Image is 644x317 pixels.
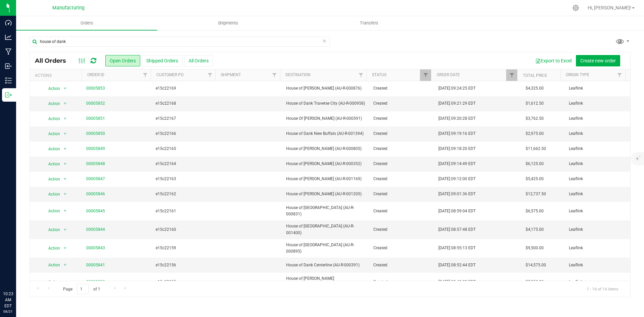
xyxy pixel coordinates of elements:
[569,115,626,122] span: Leaflink
[373,130,431,137] span: Created
[286,115,365,122] span: House Of [PERSON_NAME] (AU-R-000591)
[86,208,105,214] a: 00005845
[43,144,61,154] span: Action
[77,284,89,294] input: 1
[438,130,476,137] span: [DATE] 09:19:16 EDT
[569,130,626,137] span: Leaflink
[156,279,213,285] span: e15c22155
[576,55,620,66] button: Create new order
[438,208,476,214] span: [DATE] 08:59:04 EDT
[438,226,476,233] span: [DATE] 08:57:48 EDT
[526,279,544,285] span: $7,350.00
[61,99,69,108] span: select
[438,161,476,167] span: [DATE] 09:14:49 EDT
[569,279,626,285] span: Leaflink
[43,99,61,108] span: Action
[569,226,626,233] span: Leaflink
[86,191,105,197] a: 00005846
[526,226,544,233] span: $4,175.00
[156,226,213,233] span: e15c22160
[526,115,544,122] span: $3,762.50
[156,130,213,137] span: e15c22166
[373,191,431,197] span: Created
[285,72,311,77] a: Destination
[569,85,626,92] span: Leaflink
[157,16,299,30] a: Shipments
[286,205,365,217] span: House of [GEOGRAPHIC_DATA] (AU-R-000831)
[523,73,547,78] a: Total Price
[5,34,12,41] inline-svg: Analytics
[7,263,27,283] iframe: Resource center
[299,16,440,30] a: Transfers
[569,208,626,214] span: Leaflink
[86,130,105,137] a: 00005850
[43,225,61,234] span: Action
[526,146,546,152] span: $11,662.50
[526,208,544,214] span: $6,575.00
[572,5,580,11] div: Manage settings
[526,161,544,167] span: $6,125.00
[5,63,12,69] inline-svg: Inbound
[269,69,280,81] a: Filter
[105,55,140,66] button: Open Orders
[43,129,61,139] span: Action
[61,159,69,169] span: select
[373,262,431,268] span: Created
[61,277,69,286] span: select
[156,72,183,77] a: Customer PO
[61,144,69,154] span: select
[156,245,213,251] span: e15c22159
[286,130,365,137] span: House of Dank New Buffalo (AU-R-001394)
[35,73,79,78] div: Actions
[569,146,626,152] span: Leaflink
[61,174,69,184] span: select
[43,159,61,169] span: Action
[438,115,476,122] span: [DATE] 09:20:28 EDT
[3,309,13,314] p: 08/21
[526,100,544,107] span: $1,612.50
[569,176,626,182] span: Leaflink
[156,208,213,214] span: e15c22161
[531,55,576,66] button: Export to Excel
[286,275,365,288] span: House of [PERSON_NAME][GEOGRAPHIC_DATA] (AU-R-001245)
[61,260,69,270] span: select
[614,69,625,81] a: Filter
[569,161,626,167] span: Leaflink
[526,262,546,268] span: $14,575.00
[43,114,61,123] span: Action
[71,20,102,26] span: Orders
[156,262,213,268] span: e15c22156
[86,85,105,92] a: 00005853
[506,69,517,81] a: Filter
[204,69,215,81] a: Filter
[209,20,247,26] span: Shipments
[86,245,105,251] a: 00005843
[373,226,431,233] span: Created
[86,146,105,152] a: 00005849
[140,69,151,81] a: Filter
[156,85,213,92] span: e15c22169
[286,161,365,167] span: House of [PERSON_NAME] (AU-R-000352)
[43,190,61,199] span: Action
[373,161,431,167] span: Created
[322,37,327,45] span: Clear
[61,84,69,93] span: select
[438,191,476,197] span: [DATE] 09:01:36 EDT
[16,16,157,30] a: Orders
[86,262,105,268] a: 00005841
[569,191,626,197] span: Leaflink
[355,69,366,81] a: Filter
[438,262,476,268] span: [DATE] 08:52:44 EDT
[87,72,104,77] a: Order ID
[438,245,476,251] span: [DATE] 08:55:13 EDT
[569,100,626,107] span: Leaflink
[373,245,431,251] span: Created
[373,208,431,214] span: Created
[86,226,105,233] a: 00005844
[438,146,476,152] span: [DATE] 09:18:20 EDT
[569,262,626,268] span: Leaflink
[286,242,365,255] span: House of [GEOGRAPHIC_DATA] (AU-R-000895)
[286,262,365,268] span: House of Dank Centerline (AU-R-000391)
[580,58,616,63] span: Create new order
[373,146,431,152] span: Created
